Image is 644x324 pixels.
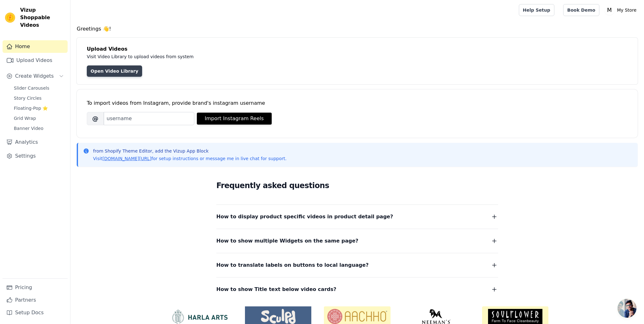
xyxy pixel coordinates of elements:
h4: Greetings 👋! [77,25,638,33]
input: username [104,112,194,125]
a: Setup Docs [3,306,68,319]
h2: Frequently asked questions [216,179,498,192]
a: Help Setup [519,4,554,16]
p: My Store [614,4,639,16]
span: Create Widgets [15,72,54,80]
a: Book Demo [563,4,599,16]
a: Settings [3,150,68,162]
h4: Upload Videos [87,45,628,53]
span: Slider Carousels [14,85,49,91]
button: Create Widgets [3,70,68,82]
span: How to show Title text below video cards? [216,285,336,294]
button: Import Instagram Reels [197,113,272,125]
button: How to translate labels on buttons to local language? [216,261,498,270]
a: Slider Carousels [10,84,68,92]
a: Open Video Library [87,65,142,77]
img: Sculpd US [245,309,311,324]
span: Banner Video [14,125,43,131]
span: Vizup Shoppable Videos [20,6,65,29]
a: Pricing [3,281,68,294]
p: Visit for setup instructions or message me in live chat for support. [93,155,286,162]
a: [DOMAIN_NAME][URL] [103,156,152,161]
div: Open chat [618,299,636,318]
div: To import videos from Instagram, provide brand's instagram username [87,99,628,107]
span: How to translate labels on buttons to local language? [216,261,369,270]
button: How to display product specific videos in product detail page? [216,212,498,221]
a: Story Circles [10,94,68,103]
span: Floating-Pop ⭐ [14,105,48,111]
a: Grid Wrap [10,114,68,123]
span: Story Circles [14,95,42,101]
a: Home [3,40,68,53]
text: M [607,7,612,13]
span: How to display product specific videos in product detail page? [216,212,393,221]
span: @ [87,112,104,125]
span: How to show multiple Widgets on the same page? [216,237,358,245]
img: Neeman's [403,309,469,324]
img: HarlaArts [166,309,232,324]
a: Analytics [3,136,68,148]
p: Visit Video Library to upload videos from system [87,53,369,60]
button: How to show Title text below video cards? [216,285,498,294]
span: Grid Wrap [14,115,36,121]
img: Vizup [5,13,15,23]
p: from Shopify Theme Editor, add the Vizup App Block [93,148,286,154]
button: M My Store [604,4,639,16]
button: How to show multiple Widgets on the same page? [216,237,498,245]
a: Partners [3,294,68,306]
a: Banner Video [10,124,68,133]
a: Upload Videos [3,54,68,67]
a: Floating-Pop ⭐ [10,104,68,113]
